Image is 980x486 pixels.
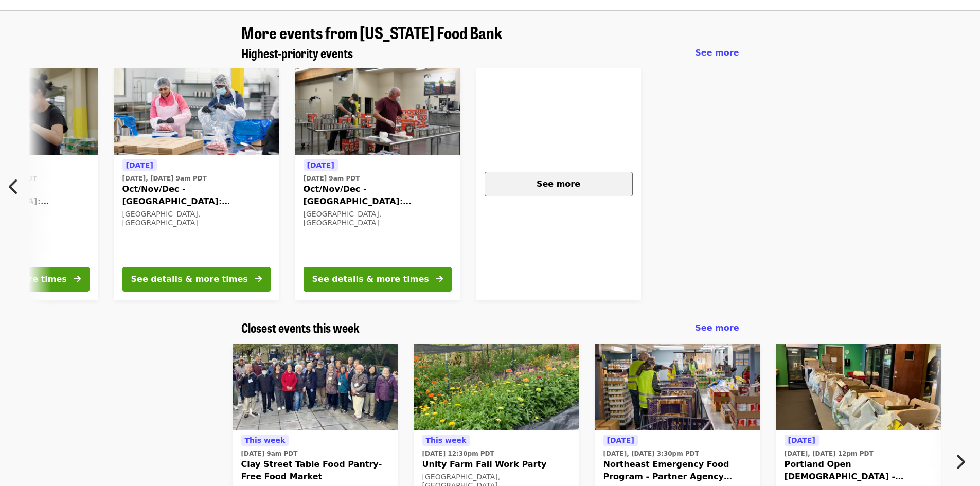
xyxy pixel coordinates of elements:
img: Oct/Nov/Dec - Portland: Repack/Sort (age 16+) organized by Oregon Food Bank [295,68,460,155]
span: Oct/Nov/Dec - [GEOGRAPHIC_DATA]: Repack/Sort (age [DEMOGRAPHIC_DATA]+) [122,183,271,208]
span: Oct/Nov/Dec - [GEOGRAPHIC_DATA]: Repack/Sort (age [DEMOGRAPHIC_DATA]+) [304,183,452,208]
span: [DATE] [126,161,153,169]
img: Portland Open Bible - Partner Agency Support (16+) organized by Oregon Food Bank [776,344,941,430]
img: Unity Farm Fall Work Party organized by Oregon Food Bank [414,344,579,430]
span: Unity Farm Fall Work Party [422,458,571,471]
span: Closest events this week [241,318,360,336]
time: [DATE] 9am PDT [304,174,360,183]
img: Oct/Nov/Dec - Beaverton: Repack/Sort (age 10+) organized by Oregon Food Bank [114,68,279,155]
span: [DATE] [788,436,815,444]
span: Highest-priority events [241,44,353,62]
a: See more [476,68,641,300]
span: Portland Open [DEMOGRAPHIC_DATA] - Partner Agency Support (16+) [785,458,933,483]
div: Highest-priority events [233,46,747,61]
div: Closest events this week [233,320,747,335]
i: chevron-right icon [955,452,965,472]
button: See details & more times [304,267,452,292]
a: See more [695,47,739,59]
div: See details & more times [131,273,248,285]
a: See details for "Oct/Nov/Dec - Portland: Repack/Sort (age 16+)" [295,68,460,300]
span: See more [537,179,580,189]
span: [DATE] [307,161,334,169]
button: See more [485,172,633,196]
a: Closest events this week [241,320,360,335]
a: See more [695,322,739,334]
time: [DATE], [DATE] 3:30pm PDT [603,449,699,458]
span: This week [245,436,286,444]
span: Northeast Emergency Food Program - Partner Agency Support [603,458,752,483]
span: See more [695,323,739,333]
div: See details & more times [312,273,429,285]
time: [DATE] 9am PDT [241,449,298,458]
i: arrow-right icon [255,274,262,284]
span: More events from [US_STATE] Food Bank [241,20,502,44]
button: Next item [946,447,980,476]
button: See details & more times [122,267,271,292]
span: See more [695,48,739,58]
div: [GEOGRAPHIC_DATA], [GEOGRAPHIC_DATA] [122,210,271,227]
time: [DATE] 12:30pm PDT [422,449,494,458]
a: Highest-priority events [241,46,353,61]
span: [DATE] [607,436,634,444]
i: arrow-right icon [74,274,81,284]
span: This week [426,436,467,444]
div: [GEOGRAPHIC_DATA], [GEOGRAPHIC_DATA] [304,210,452,227]
i: chevron-left icon [9,177,19,196]
span: Clay Street Table Food Pantry- Free Food Market [241,458,389,483]
time: [DATE], [DATE] 12pm PDT [785,449,874,458]
img: Northeast Emergency Food Program - Partner Agency Support organized by Oregon Food Bank [595,344,760,430]
time: [DATE], [DATE] 9am PDT [122,174,207,183]
img: Clay Street Table Food Pantry- Free Food Market organized by Oregon Food Bank [233,344,398,430]
a: See details for "Oct/Nov/Dec - Beaverton: Repack/Sort (age 10+)" [114,68,279,300]
i: arrow-right icon [436,274,443,284]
